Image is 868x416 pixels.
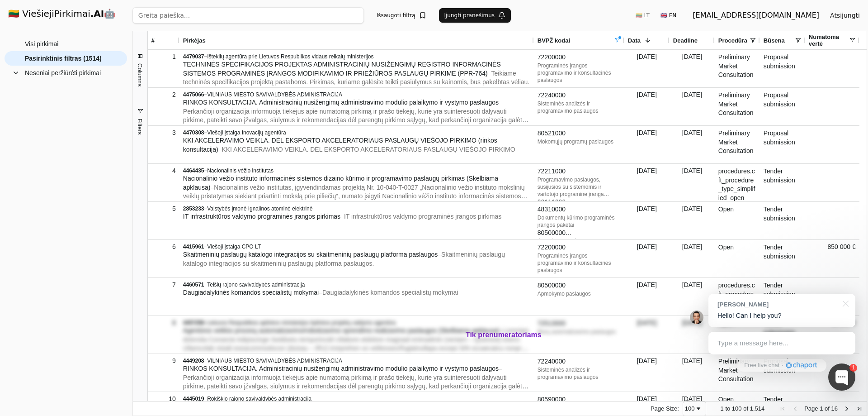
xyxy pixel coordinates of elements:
span: Deadline [673,37,698,44]
span: Išteklių agentūra prie Lietuvos Respublikos vidaus reikalų ministerijos [207,53,373,60]
div: Proposal submission [760,88,805,125]
div: – [183,167,530,174]
span: 4449208 [183,358,204,364]
div: Page Size: [651,405,679,412]
span: Agentūros veiklos procesų automatizavimo/robotizavimo sprendimo realizavimo paslaugos (Skelbiama ... [183,327,500,334]
div: [DATE] [670,316,715,354]
div: – [183,205,530,212]
div: [DATE] [670,354,715,392]
div: Proposal submission [760,126,805,163]
div: Tender submission [760,278,805,316]
span: Data [628,37,641,44]
div: Proposal submission [760,354,805,392]
span: 4457258 [183,320,204,326]
div: 1 [151,50,176,63]
span: 4415961 [183,244,204,250]
span: Columns [137,63,143,86]
div: 100 [685,405,695,412]
span: to [725,405,730,412]
div: Preliminary Market Consultation [715,88,760,125]
button: Įjungti pranešimus [439,8,511,23]
span: BVPŽ kodai [538,37,570,44]
div: [DATE] [670,164,715,201]
div: – [183,395,530,402]
div: [DATE] [670,278,715,316]
span: – Nacionalinis vėžio institutas, įgyvendindamas projektą Nr. 10-040-T-0027 „Nacionalinio vėžio in... [183,184,528,209]
span: 4475066 [183,91,204,98]
span: Filters [137,119,143,134]
span: # [151,37,155,44]
span: Nacionalinis vėžio institutas [207,167,274,174]
div: Last Page [856,405,863,412]
div: 9 [151,354,176,368]
div: Open [715,240,760,277]
div: – [183,319,530,326]
div: 6 [151,240,176,253]
div: [DATE] [670,88,715,125]
div: 80521000 [538,129,621,138]
span: 4470308 [183,129,204,136]
div: Programinės įrangos programavimo ir konsultacinės paslaugos [538,62,621,84]
div: [DATE] [624,316,670,354]
div: [DATE] [670,126,715,163]
span: IT infrastruktūros valdymo programinės įrangos pirkimas [183,213,340,220]
button: Atsijungti [823,7,867,24]
span: Visi pirkimai [25,37,58,51]
div: 48310000 [538,205,621,214]
div: [DATE] [624,50,670,87]
span: Pirkėjas [183,37,206,44]
span: Procedūra [718,37,747,44]
div: 7 [151,278,176,292]
span: – Daugiadalykinės komandos specialistų mokymai [319,289,458,296]
span: 4460571 [183,282,204,288]
span: Neseniai peržiūrėti pirkimai [25,66,101,80]
div: 1 [849,364,857,372]
img: Jonas [690,311,703,324]
div: [DATE] [624,240,670,277]
div: – [183,91,530,98]
span: of [743,405,748,412]
span: Nacionalinio vėžio instituto informacinės sistemos dizaino kūrimo ir programavimo paslaugų pirkim... [183,175,498,191]
div: Apmokymo paslaugos [538,237,621,244]
div: 72200000 [538,243,621,252]
div: 850 000 € [805,240,859,277]
div: · [782,361,783,370]
strong: .AI [90,8,104,19]
div: [DATE] [624,164,670,201]
span: VILNIAUS MIESTO SAVIVALDYBĖS ADMINISTRACIJA [207,358,342,364]
div: Preliminary Market Consultation [715,126,760,163]
p: Hello! Can I help you? [717,311,846,320]
span: 2853233 [183,206,204,212]
span: – KKI AKCELERAVIMO VEIKLA. DĖL EKSPORTO AKCELERATORIAUS PASLAUGŲ VIEŠOJO PIRKIMO [218,146,515,153]
span: Telšių rajono savivaldybės administracija [207,282,305,288]
div: [DATE] [624,126,670,163]
span: Rokiškio rajono savivaldybės administracija [207,396,311,402]
span: RINKOS KONSULTACIJA. Administracinių nusižengimų administravimo modulio palaikymo ir vystymo pasl... [183,365,499,372]
div: – [183,129,530,136]
span: of [825,405,830,412]
div: 72211000 [538,167,621,176]
div: Tender submission [760,202,805,239]
input: Greita paieška... [132,7,364,24]
div: 8 [151,316,176,330]
span: Daugiadalykinės komandos specialistų mokymai [183,289,319,296]
span: Lietuvos Respublikos aplinkos ministerijos Aplinkos projektų valdymo agentūra [207,320,396,326]
div: – [183,281,530,288]
div: Next Page [843,405,850,412]
div: Mokomųjų programų paslaugos [538,138,621,145]
div: procedures.cft_procedure_type_simplified_open [715,164,760,201]
span: Būsena [764,37,785,44]
div: – [183,53,530,60]
span: TECHNINĖS SPECIFIKACIJOS PROJEKTAS ADMINISTRACINIŲ NUSIŽENGIMŲ REGISTRO INFORMACINĖS SISTEMOS PRO... [183,61,501,77]
div: [PERSON_NAME] [717,300,837,309]
div: Tender submission [760,240,805,277]
div: 2 [151,88,176,101]
div: [DATE] [670,240,715,277]
span: 16 [831,405,838,412]
span: 4445019 [183,396,204,402]
div: Apmokymo paslaugos [538,290,621,297]
span: – IT infrastruktūros valdymo programinės įrangos pirkimas [340,213,501,220]
div: 72240000 [538,91,621,100]
span: Free live chat [744,361,779,370]
span: 1 [721,405,724,412]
